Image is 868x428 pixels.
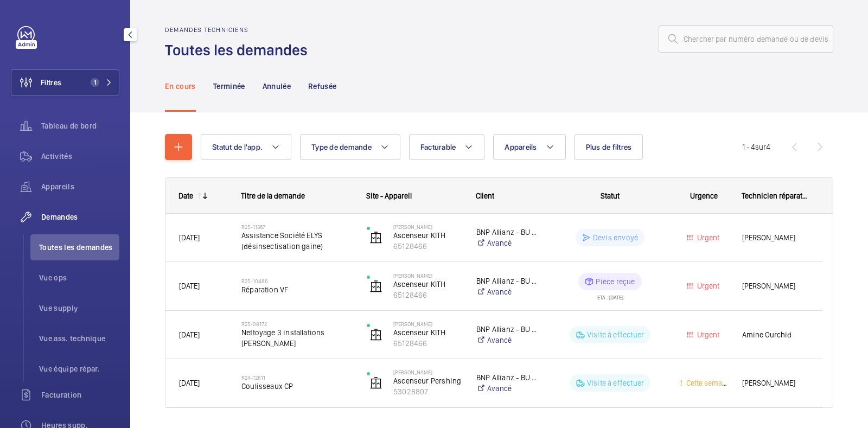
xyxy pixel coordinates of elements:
span: Appareils [41,181,119,192]
span: Toutes les demandes [39,242,119,253]
button: Type de demande [300,134,400,160]
span: [DATE] [179,379,200,387]
a: Avancé [476,383,540,394]
p: Ascenseur KITH [393,230,462,241]
span: Appareils [505,143,537,151]
button: Statut de l'app. [201,134,291,160]
span: Facturation [41,389,119,400]
span: Urgent [695,330,719,339]
span: sur [755,143,766,151]
span: Nettoyage 3 installations [PERSON_NAME] [241,327,353,349]
button: Appareils [493,134,565,160]
img: elevator.svg [369,376,382,389]
span: Facturable [420,143,456,151]
span: Statut de l'app. [212,143,263,151]
h2: R25-11367 [241,223,353,230]
p: Visite à effectuer [587,329,644,340]
p: Pièce reçue [596,276,635,287]
span: Plus de filtres [586,143,632,151]
span: Tableau de bord [41,120,119,131]
p: Annulée [263,81,291,92]
p: BNP Allianz - BU BNP Allianz [476,227,540,238]
a: Avancé [476,335,540,346]
span: Filtres [41,77,61,88]
p: Ascenseur Pershing [393,375,462,386]
span: Demandes [41,212,119,222]
span: Activités [41,151,119,162]
span: [DATE] [179,233,200,242]
span: Urgent [695,233,719,242]
p: [PERSON_NAME] [393,369,462,375]
p: BNP Allianz - BU BNP Allianz [476,324,540,335]
h1: Toutes les demandes [165,40,314,60]
span: 1 [91,78,99,87]
p: Ascenseur KITH [393,327,462,338]
span: Vue supply [39,303,119,314]
span: 1 - 4 4 [742,143,770,151]
div: Date [178,191,193,200]
img: elevator.svg [369,231,382,244]
p: En cours [165,81,196,92]
p: Refusée [308,81,336,92]
a: Avancé [476,238,540,248]
p: 65128466 [393,241,462,252]
button: Plus de filtres [575,134,643,160]
span: Urgence [690,191,718,200]
span: Technicien réparateur [742,191,809,200]
h2: Demandes techniciens [165,26,314,34]
div: ETA : [DATE] [597,290,623,300]
span: [DATE] [179,282,200,290]
span: Type de demande [311,143,372,151]
span: Site - Appareil [366,191,412,200]
span: Cette semaine [684,379,732,387]
input: Chercher par numéro demande ou de devis [659,25,833,53]
span: Coulisseaux CP [241,381,353,392]
a: Avancé [476,286,540,297]
p: Visite à effectuer [587,378,644,388]
h2: R24-12811 [241,374,353,381]
p: 65128466 [393,338,462,349]
span: Statut [601,191,620,200]
span: Amine Ourchid [742,329,809,341]
span: Réparation VF [241,284,353,295]
span: [DATE] [179,330,200,339]
p: [PERSON_NAME] [393,223,462,230]
span: [PERSON_NAME] [742,232,809,244]
span: Titre de la demande [241,191,305,200]
span: Assistance Société ELYS (désinsectisation gaine) [241,230,353,252]
p: 53028807 [393,386,462,397]
span: [PERSON_NAME] [742,377,809,389]
p: 65128466 [393,290,462,301]
p: BNP Allianz - BU BNP Allianz [476,372,540,383]
p: Ascenseur KITH [393,279,462,290]
span: Vue équipe répar. [39,363,119,374]
h2: R25-10486 [241,278,353,284]
p: [PERSON_NAME] [393,321,462,327]
p: Devis envoyé [593,232,638,243]
p: Terminée [213,81,245,92]
span: Urgent [695,282,719,290]
button: Facturable [409,134,485,160]
span: Client [476,191,494,200]
span: Vue ops [39,272,119,283]
p: BNP Allianz - BU BNP Allianz [476,276,540,286]
p: [PERSON_NAME] [393,272,462,279]
img: elevator.svg [369,328,382,341]
h2: R25-08172 [241,321,353,327]
img: elevator.svg [369,280,382,293]
span: Vue ass. technique [39,333,119,344]
span: [PERSON_NAME] [742,280,809,292]
button: Filtres1 [11,69,119,95]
